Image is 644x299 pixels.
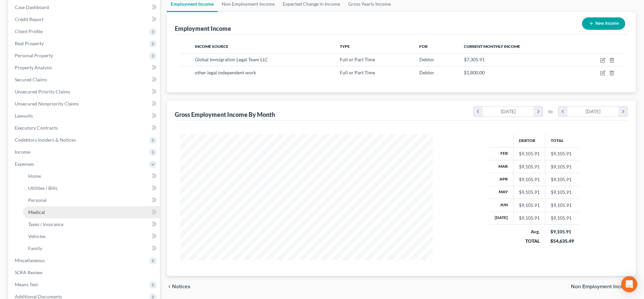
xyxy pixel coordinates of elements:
[9,13,160,25] a: Credit Report
[519,163,540,170] div: $9,105.91
[483,106,534,117] div: [DATE]
[519,189,540,196] div: $9,105.91
[545,186,579,199] td: $9,105.91
[340,70,375,75] span: Full or Part Time
[9,74,160,86] a: Secured Claims
[513,134,545,147] th: Debtor
[619,106,628,117] i: chevron_right
[28,245,42,251] span: Family
[172,284,191,289] span: Notices
[15,125,58,131] span: Executory Contracts
[419,44,428,49] span: For
[489,173,514,186] th: Apr
[23,230,160,242] a: Vehicles
[464,44,520,49] span: Current Monthly Income
[15,149,30,155] span: Income
[23,242,160,254] a: Family
[15,4,49,10] span: Case Dashboard
[571,284,631,289] span: Non Employment Income
[15,77,47,82] span: Secured Claims
[545,199,579,212] td: $9,105.91
[15,89,70,94] span: Unsecured Priority Claims
[621,276,637,292] div: Open Intercom Messenger
[9,98,160,110] a: Unsecured Nonpriority Claims
[519,150,540,157] div: $9,105.91
[571,284,636,289] button: Non Employment Income chevron_right
[9,62,160,74] a: Property Analysis
[519,176,540,183] div: $9,105.91
[23,206,160,218] a: Medical
[15,137,76,143] span: Codebtors Insiders & Notices
[340,57,375,62] span: Full or Part Time
[474,106,483,117] i: chevron_left
[15,101,79,106] span: Unsecured Nonpriority Claims
[548,108,553,115] span: to
[167,284,172,289] i: chevron_left
[167,284,191,289] button: chevron_left Notices
[550,228,574,235] div: $9,105.91
[340,44,350,49] span: Type
[15,270,43,275] span: SOFA Review
[28,197,47,203] span: Personal
[9,267,160,279] a: SOFA Review
[15,113,33,119] span: Lawsuits
[23,170,160,182] a: Home
[28,185,57,191] span: Utilities / Bills
[175,110,275,119] div: Gross Employment Income By Month
[23,182,160,194] a: Utilities / Bills
[9,1,160,13] a: Case Dashboard
[545,212,579,224] td: $9,105.91
[558,106,568,117] i: chevron_left
[15,53,53,58] span: Personal Property
[545,134,579,147] th: Total
[582,17,625,30] button: New Income
[15,282,38,287] span: Means Test
[519,228,540,235] div: Avg.
[15,65,52,70] span: Property Analysis
[489,199,514,212] th: Jun
[9,110,160,122] a: Lawsuits
[568,106,619,117] div: [DATE]
[550,238,574,244] div: $54,635.49
[519,238,540,244] div: TOTAL
[28,233,46,239] span: Vehicles
[489,212,514,224] th: [DATE]
[519,202,540,209] div: $9,105.91
[28,221,63,227] span: Taxes / Insurance
[9,122,160,134] a: Executory Contracts
[464,70,485,75] span: $1,800.00
[15,16,44,22] span: Credit Report
[15,28,43,34] span: Client Profile
[464,57,485,62] span: $7,305.91
[519,215,540,221] div: $9,105.91
[23,194,160,206] a: Personal
[489,147,514,160] th: Feb
[545,173,579,186] td: $9,105.91
[23,218,160,230] a: Taxes / Insurance
[195,57,268,62] span: Global Immigration Legal Team LLC
[534,106,543,117] i: chevron_right
[15,41,44,46] span: Real Property
[9,86,160,98] a: Unsecured Priority Claims
[489,160,514,173] th: Mar
[15,161,34,167] span: Expenses
[489,186,514,199] th: May
[28,209,45,215] span: Medical
[545,160,579,173] td: $9,105.91
[545,147,579,160] td: $9,105.91
[175,24,231,32] div: Employment Income
[195,44,228,49] span: Income Source
[195,70,256,75] span: other legal independent work
[28,173,41,179] span: Home
[15,257,45,263] span: Miscellaneous
[419,70,434,75] span: Debtor
[419,57,434,62] span: Debtor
